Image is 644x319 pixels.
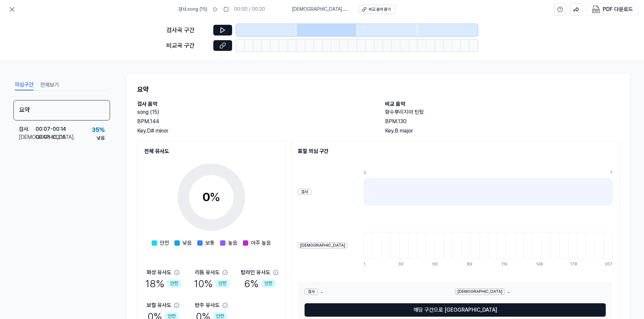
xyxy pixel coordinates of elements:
[160,239,169,247] span: 안전
[298,189,311,195] div: 검사
[194,276,229,291] div: 10 %
[359,5,395,14] button: 비교 음악 듣기
[385,100,620,108] h2: 비교 음악
[570,261,579,267] div: 178
[241,268,270,276] div: 탑라인 유사도
[501,261,511,267] div: 119
[298,147,612,155] h2: 표절 의심 구간
[305,289,318,295] div: 검사
[305,303,606,317] button: 해당 구간으로 [GEOGRAPHIC_DATA]
[398,261,407,267] div: 30
[455,289,505,295] div: [DEMOGRAPHIC_DATA]
[137,117,372,126] div: BPM. 144
[432,261,441,267] div: 60
[385,108,620,116] h2: 향수뿌리지마 틴탑
[166,25,209,35] div: 검사곡 구간
[244,276,275,291] div: 6 %
[216,280,229,288] div: 안전
[144,147,278,155] h2: 전체 유사도
[40,80,59,90] button: 전체보기
[385,117,620,126] div: BPM. 130
[467,261,476,267] div: 89
[536,261,545,267] div: 148
[292,6,351,13] span: [DEMOGRAPHIC_DATA] . 향수뿌리지마 틴탑
[305,289,455,297] div: -
[591,4,634,15] button: PDF 다운로드
[195,301,220,309] div: 반주 유사도
[385,127,620,135] div: Key. B major
[369,7,391,12] div: 비교 음악 듣기
[251,239,271,247] span: 아주 높음
[605,261,612,267] div: 207
[178,6,207,13] span: 검사 . song (15)
[573,6,579,12] img: share
[97,135,105,142] div: 낮음
[234,6,265,13] div: 00:00 / 00:20
[182,239,192,247] span: 낮음
[557,6,563,13] svg: help
[19,133,36,141] div: [DEMOGRAPHIC_DATA] .
[15,80,34,90] button: 의심구간
[137,84,620,95] h1: 요약
[364,261,373,267] div: 1
[145,276,181,291] div: 18 %
[137,108,372,116] h2: song (15)
[228,239,237,247] span: 높음
[262,280,275,288] div: 안전
[167,280,181,288] div: 안전
[592,5,600,13] img: PDF Download
[36,133,66,141] div: 00:08 - 00:15
[137,127,372,135] div: Key. D# minor
[195,268,220,276] div: 리듬 유사도
[603,5,633,14] div: PDF 다운로드
[610,170,612,176] div: 7
[147,301,171,309] div: 보컬 유사도
[166,41,209,51] div: 비교곡 구간
[298,242,347,249] div: [DEMOGRAPHIC_DATA]
[554,3,566,15] button: help
[19,125,36,133] div: 검사 .
[147,268,171,276] div: 화성 유사도
[92,125,105,135] div: 35 %
[13,100,110,121] div: 요약
[455,289,606,297] div: -
[210,190,220,204] span: %
[202,188,220,206] div: 0
[137,100,372,108] h2: 검사 음악
[36,125,66,133] div: 00:07 - 00:14
[205,239,215,247] span: 보통
[364,170,610,176] div: 0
